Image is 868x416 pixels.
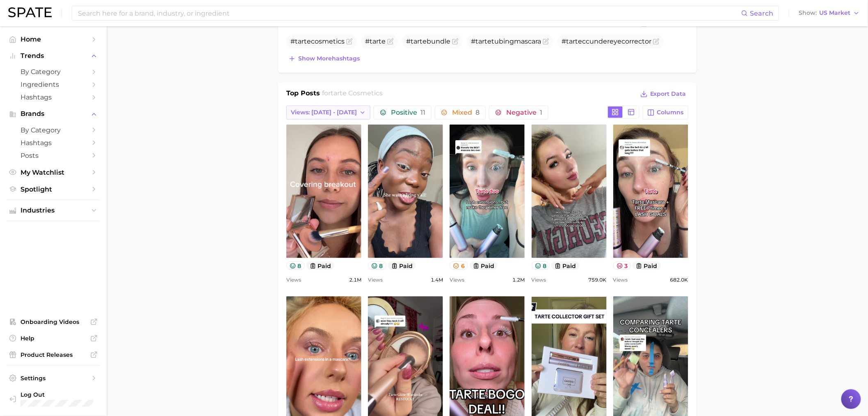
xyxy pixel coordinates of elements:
[368,261,386,270] button: 8
[21,52,86,60] span: Trends
[346,38,353,45] button: Flag as miscategorized or irrelevant
[8,7,52,17] img: SPATE
[286,106,370,120] button: Views: [DATE] - [DATE]
[7,124,100,136] a: by Category
[7,136,100,149] a: Hashtags
[532,275,546,285] span: Views
[21,374,86,382] span: Settings
[21,185,86,193] span: Spotlight
[77,6,741,20] input: Search here for a brand, industry, or ingredient
[566,37,582,45] span: tarte
[286,275,301,285] span: Views
[613,261,631,270] button: 3
[657,109,684,116] span: Columns
[7,183,100,196] a: Spotlight
[670,275,688,285] span: 682.0k
[21,126,86,134] span: by Category
[406,37,450,45] span: # bundle
[7,372,100,384] a: Settings
[21,68,86,76] span: by Category
[452,38,459,45] button: Flag as miscategorized or irrelevant
[475,109,480,116] span: 8
[562,37,651,45] span: # ccundereyecorrector
[391,109,425,116] span: Positive
[7,50,100,62] button: Trends
[295,37,311,45] span: tarte
[7,149,100,162] a: Posts
[7,349,100,361] a: Product Releases
[21,169,86,176] span: My Watchlist
[431,275,443,285] span: 1.4m
[643,106,688,120] button: Columns
[750,9,774,17] span: Search
[650,90,686,97] span: Export Data
[633,261,661,270] button: paid
[7,33,100,46] a: Home
[7,65,100,78] a: by Category
[368,275,383,285] span: Views
[21,351,86,358] span: Product Releases
[21,93,86,101] span: Hashtags
[322,88,383,101] h2: for
[306,261,335,270] button: paid
[21,207,86,214] span: Industries
[543,38,549,45] button: Flag as miscategorized or irrelevant
[7,316,100,328] a: Onboarding Videos
[589,275,607,285] span: 759.0k
[286,88,320,101] h1: Top Posts
[540,109,542,116] span: 1
[388,261,416,270] button: paid
[7,388,100,409] a: Log out. Currently logged in with e-mail caitlin.delaney@loreal.com.
[411,37,427,45] span: tarte
[799,11,817,15] span: Show
[7,166,100,179] a: My Watchlist
[471,37,541,45] span: # tubingmascara
[21,335,86,342] span: Help
[551,261,580,270] button: paid
[286,261,305,270] button: 8
[21,110,86,118] span: Brands
[797,8,862,18] button: ShowUS Market
[513,275,525,285] span: 1.2m
[653,38,660,45] button: Flag as miscategorized or irrelevant
[470,261,498,270] button: paid
[387,38,394,45] button: Flag as miscategorized or irrelevant
[450,275,464,285] span: Views
[7,332,100,344] a: Help
[370,37,386,45] span: tarte
[365,37,386,45] span: #
[7,91,100,104] a: Hashtags
[21,318,86,326] span: Onboarding Videos
[532,261,550,270] button: 8
[475,37,491,45] span: tarte
[21,391,97,398] span: Log Out
[613,275,628,285] span: Views
[7,204,100,217] button: Industries
[21,81,86,88] span: Ingredients
[21,152,86,159] span: Posts
[286,53,362,65] button: Show morehashtags
[311,37,345,45] span: cosmetics
[349,275,361,285] span: 2.1m
[420,109,425,116] span: 11
[452,109,480,116] span: Mixed
[291,109,357,116] span: Views: [DATE] - [DATE]
[450,261,468,270] button: 6
[298,55,360,62] span: Show more hashtags
[21,139,86,147] span: Hashtags
[820,11,851,15] span: US Market
[7,78,100,91] a: Ingredients
[506,109,542,116] span: Negative
[7,108,100,120] button: Brands
[331,89,383,97] span: tarte cosmetics
[638,88,688,100] button: Export Data
[21,35,86,43] span: Home
[290,37,345,45] span: #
